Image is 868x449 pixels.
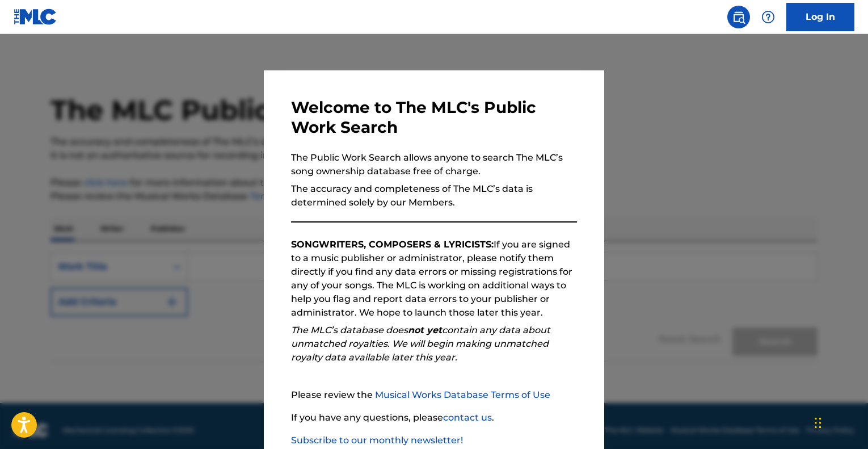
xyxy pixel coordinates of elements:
[291,151,577,178] p: The Public Work Search allows anyone to search The MLC’s song ownership database free of charge.
[291,238,577,320] p: If you are signed to a music publisher or administrator, please notify them directly if you find ...
[408,325,442,335] strong: not yet
[291,239,494,250] strong: SONGWRITERS, COMPOSERS & LYRICISTS:
[291,411,577,425] p: If you have any questions, please .
[14,9,57,25] img: MLC Logo
[761,10,775,24] img: help
[727,6,750,28] a: Public Search
[786,3,854,31] a: Log In
[815,406,821,440] div: Drag
[291,325,550,363] em: The MLC’s database does contain any data about unmatched royalties. We will begin making unmatche...
[291,435,463,446] a: Subscribe to our monthly newsletter!
[443,412,492,423] a: contact us
[811,395,868,449] iframe: Chat Widget
[291,388,577,402] p: Please review the
[732,10,745,24] img: search
[291,182,577,209] p: The accuracy and completeness of The MLC’s data is determined solely by our Members.
[291,98,577,137] h3: Welcome to The MLC's Public Work Search
[375,389,550,400] a: Musical Works Database Terms of Use
[757,6,779,28] div: Help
